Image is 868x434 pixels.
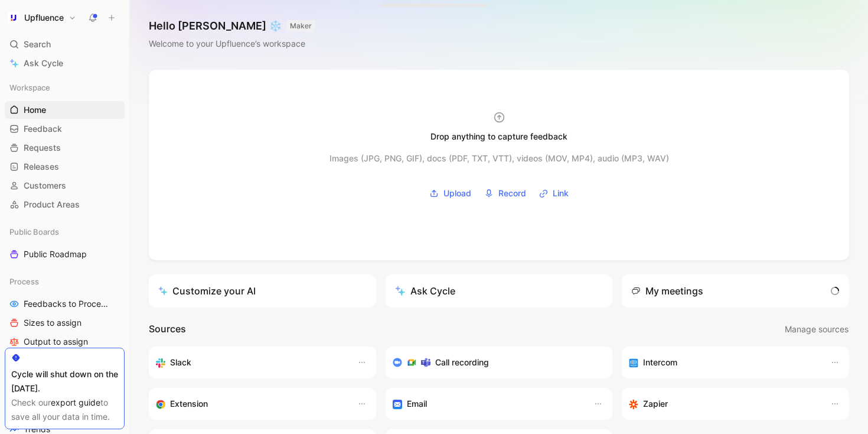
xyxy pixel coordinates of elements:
[5,158,125,176] a: Releases
[5,273,125,370] div: ProcessFeedbacks to ProcessSizes to assignOutput to assignBusiness Focus to assign
[24,248,87,260] span: Public Roadmap
[629,355,818,370] div: Sync your customers, send feedback and get updates in Intercom
[5,223,125,241] div: Public Boards
[5,273,125,290] div: Process
[643,355,677,370] h3: Intercom
[5,295,125,313] a: Feedbacks to Process
[24,142,61,154] span: Requests
[5,314,125,332] a: Sizes to assign
[24,104,46,116] span: Home
[9,276,39,287] span: Process
[5,245,125,263] a: Public Roadmap
[24,56,63,70] span: Ask Cycle
[553,186,569,200] span: Link
[24,180,66,192] span: Customers
[24,336,88,348] span: Output to assign
[785,322,849,336] span: Manage sources
[443,186,471,200] span: Upload
[170,397,208,411] h3: Extension
[5,333,125,351] a: Output to assign
[24,12,64,23] h1: Upfluence
[24,123,62,135] span: Feedback
[5,54,125,72] a: Ask Cycle
[149,274,376,307] a: Customize your AI
[149,37,315,51] div: Welcome to your Upfluence’s workspace
[498,186,526,200] span: Record
[158,284,256,298] div: Customize your AI
[9,82,50,93] span: Workspace
[386,274,613,307] button: Ask Cycle
[643,397,668,411] h3: Zapier
[11,367,118,396] div: Cycle will shut down on the [DATE].
[24,199,80,210] span: Product Areas
[24,298,108,310] span: Feedbacks to Process
[24,37,51,51] span: Search
[156,397,345,411] div: Capture feedback from anywhere on the web
[149,322,186,337] h2: Sources
[9,226,59,238] span: Public Boards
[631,284,703,298] div: My meetings
[435,355,489,370] h3: Call recording
[784,322,849,337] button: Manage sources
[5,139,125,157] a: Requests
[11,396,118,424] div: Check our to save all your data in time.
[24,317,81,329] span: Sizes to assign
[5,9,79,26] button: UpfluenceUpfluence
[430,129,567,144] div: Drop anything to capture feedback
[407,397,427,411] h3: Email
[24,161,59,173] span: Releases
[5,196,125,213] a: Product Areas
[170,355,191,370] h3: Slack
[5,35,125,53] div: Search
[51,397,100,407] a: export guide
[149,19,315,33] h1: Hello [PERSON_NAME] ❄️
[8,12,19,24] img: Upfluence
[480,184,530,202] button: Record
[393,397,582,411] div: Forward emails to your feedback inbox
[5,177,125,195] a: Customers
[395,284,455,298] div: Ask Cycle
[629,397,818,411] div: Capture feedback from thousands of sources with Zapier (survey results, recordings, sheets, etc).
[535,184,573,202] button: Link
[5,223,125,263] div: Public BoardsPublic Roadmap
[425,184,475,202] button: Upload
[329,151,669,166] div: Images (JPG, PNG, GIF), docs (PDF, TXT, VTT), videos (MOV, MP4), audio (MP3, WAV)
[5,79,125,96] div: Workspace
[5,120,125,138] a: Feedback
[286,20,315,32] button: MAKER
[156,355,345,370] div: Sync your customers, send feedback and get updates in Slack
[393,355,596,370] div: Record & transcribe meetings from Zoom, Meet & Teams.
[5,101,125,119] a: Home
